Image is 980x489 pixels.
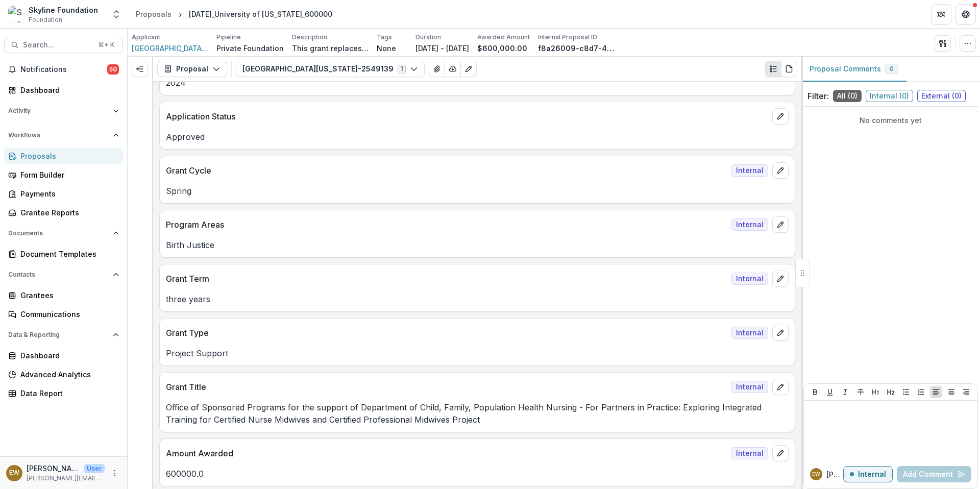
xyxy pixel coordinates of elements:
a: Communications [4,306,123,323]
span: All ( 0 ) [833,90,862,102]
span: Notifications [20,65,107,74]
p: Grant Term [166,273,727,285]
p: Grant Cycle [166,164,727,177]
span: Internal ( 0 ) [866,90,913,102]
button: Notifications50 [4,61,123,78]
span: Internal [731,164,768,177]
button: Open Documents [4,225,123,241]
button: Underline [824,386,836,398]
button: edit [772,162,789,179]
button: Internal [843,466,893,482]
button: Bullet List [900,386,912,398]
a: Form Builder [4,166,123,183]
p: None [377,43,396,54]
button: Align Left [930,386,942,398]
div: Data Report [20,388,115,399]
button: Plaintext view [765,61,781,77]
button: Heading 2 [885,386,897,398]
a: Dashboard [4,82,123,99]
div: Eddie Whitfield [9,470,19,476]
p: Description [292,33,327,42]
div: Document Templates [20,249,115,259]
button: Open Activity [4,103,123,119]
p: Application Status [166,110,768,123]
nav: breadcrumb [132,7,336,21]
button: Expand left [132,61,148,77]
p: Pipeline [216,33,241,42]
div: Grantee Reports [20,207,115,218]
p: 2024 [166,77,789,89]
p: Awarded Amount [477,33,530,42]
a: Document Templates [4,246,123,262]
button: Proposal Comments [801,57,906,82]
p: Approved [166,131,789,143]
p: Spring [166,185,789,197]
p: Project Support [166,347,789,359]
div: Form Builder [20,169,115,180]
span: Internal [731,327,768,339]
p: [DATE] - [DATE] [415,43,469,54]
div: Communications [20,309,115,320]
p: Amount Awarded [166,447,727,459]
a: Advanced Analytics [4,366,123,383]
div: Dashboard [20,85,115,95]
a: Dashboard [4,347,123,364]
button: edit [772,379,789,395]
a: Proposals [132,7,176,21]
div: Proposals [136,9,171,19]
p: f8a26009-c8d7-4bf7-9213-44f9220ab2e2 [538,43,615,54]
a: [GEOGRAPHIC_DATA][US_STATE] [132,43,208,54]
p: Office of Sponsored Programs for the support of Department of Child, Family, Population Health Nu... [166,401,789,426]
div: Payments [20,188,115,199]
p: User [84,464,105,473]
span: 50 [107,64,119,75]
span: External ( 0 ) [917,90,966,102]
a: Proposals [4,148,123,164]
button: Partners [931,4,951,25]
button: Bold [809,386,821,398]
button: PDF view [781,61,797,77]
button: Search... [4,37,123,53]
span: 0 [890,65,894,72]
span: Internal [731,218,768,231]
span: Activity [8,107,109,114]
span: Workflows [8,132,109,139]
p: [PERSON_NAME] [826,469,843,480]
span: Foundation [29,15,62,25]
button: Get Help [955,4,976,25]
div: Proposals [20,151,115,161]
p: Grant Title [166,381,727,393]
button: Open Contacts [4,266,123,283]
div: Advanced Analytics [20,369,115,380]
p: $600,000.00 [477,43,527,54]
button: More [109,467,121,479]
button: Italicize [839,386,851,398]
button: edit [772,108,789,125]
button: edit [772,216,789,233]
p: [PERSON_NAME] [27,463,80,474]
button: [GEOGRAPHIC_DATA][US_STATE]-25491391 [236,61,425,77]
button: Add Comment [897,466,971,482]
p: No comments yet [807,115,974,126]
div: Dashboard [20,350,115,361]
span: Data & Reporting [8,331,109,338]
p: Duration [415,33,441,42]
div: Skyline Foundation [29,5,98,15]
a: Grantee Reports [4,204,123,221]
button: Ordered List [915,386,927,398]
div: Grantees [20,290,115,301]
button: edit [772,445,789,461]
p: Applicant [132,33,160,42]
button: Strike [854,386,867,398]
p: This grant replaces the cancelled grant to UW Foundation. [292,43,369,54]
p: Birth Justice [166,239,789,251]
p: Tags [377,33,392,42]
img: Skyline Foundation [8,6,24,22]
a: Data Report [4,385,123,402]
a: Payments [4,185,123,202]
button: Align Center [945,386,958,398]
button: Proposal [157,61,227,77]
p: Private Foundation [216,43,284,54]
p: three years [166,293,789,305]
